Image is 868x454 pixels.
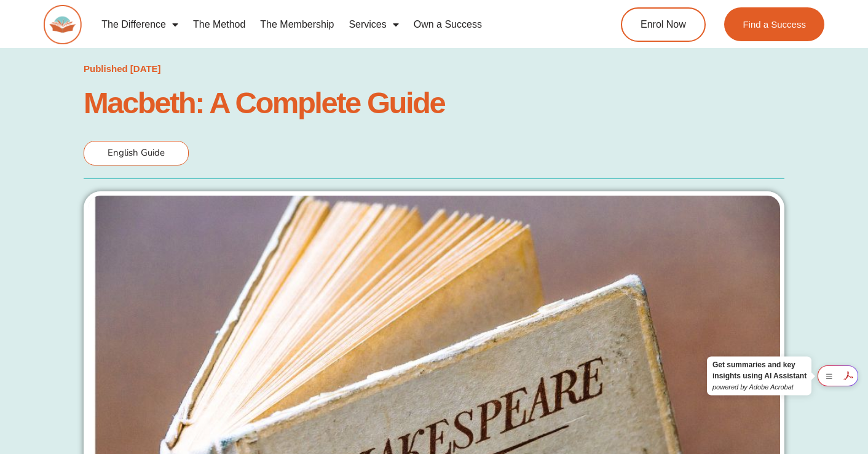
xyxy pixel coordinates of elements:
[108,146,165,159] span: English Guide
[84,89,784,116] h1: Macbeth: A Complete Guide
[84,60,161,78] a: Published [DATE]
[743,20,807,29] span: Find a Success
[725,7,825,41] a: Find a Success
[186,10,253,39] a: The Method
[341,10,406,39] a: Services
[621,7,706,42] a: Enrol Now
[94,10,576,39] nav: Menu
[94,10,186,39] a: The Difference
[253,10,341,39] a: The Membership
[130,63,161,74] time: [DATE]
[406,10,489,39] a: Own a Success
[84,63,128,74] span: Published
[641,20,686,30] span: Enrol Now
